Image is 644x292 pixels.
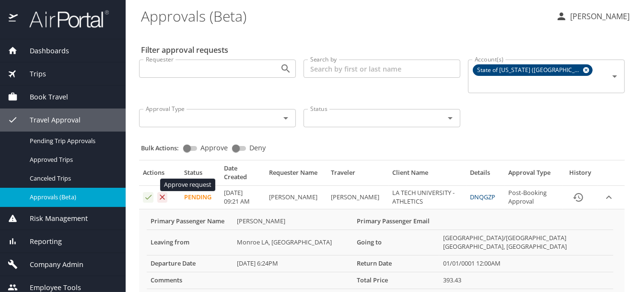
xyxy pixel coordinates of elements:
[220,186,265,209] td: [DATE] 09:21 AM
[473,65,585,75] span: State of [US_STATE] ([GEOGRAPHIC_DATA])
[562,164,598,185] th: History
[30,155,114,164] span: Approved Trips
[19,10,109,28] img: airportal-logo.png
[18,236,62,247] span: Reporting
[279,111,293,125] button: Open
[353,255,439,272] th: Return Date
[30,136,114,146] span: Pending Trip Approvals
[504,186,563,209] td: Post-Booking Approval
[9,10,19,28] img: icon-airportal.png
[200,145,228,151] span: Approve
[327,164,389,185] th: Traveler
[265,164,327,185] th: Requester Name
[147,272,233,289] th: Comments
[279,62,293,75] button: Open
[439,230,613,255] td: [GEOGRAPHIC_DATA]/[GEOGRAPHIC_DATA] [GEOGRAPHIC_DATA], [GEOGRAPHIC_DATA]
[141,144,187,152] p: Bulk Actions:
[147,213,613,289] table: More info for approvals
[157,192,168,203] button: Deny request
[504,164,563,185] th: Approval Type
[233,213,353,230] td: [PERSON_NAME]
[180,164,220,185] th: Status
[18,69,46,79] span: Trips
[18,92,68,102] span: Book Travel
[147,230,233,255] th: Leaving from
[304,60,460,78] input: Search by first or last name
[602,190,616,205] button: expand row
[389,186,467,209] td: LA TECH UNIVERSITY - ATHLETICS
[147,213,233,230] th: Primary Passenger Name
[353,272,439,289] th: Total Price
[567,11,630,22] p: [PERSON_NAME]
[473,64,593,76] div: State of [US_STATE] ([GEOGRAPHIC_DATA])
[353,213,439,230] th: Primary Passenger Email
[18,259,83,270] span: Company Admin
[18,115,81,125] span: Travel Approval
[608,70,621,83] button: Open
[552,8,633,25] button: [PERSON_NAME]
[444,111,457,125] button: Open
[249,145,266,151] span: Deny
[139,164,180,185] th: Actions
[353,230,439,255] th: Going to
[439,272,613,289] td: 393.43
[265,186,327,209] td: [PERSON_NAME]
[18,213,88,224] span: Risk Management
[30,193,114,202] span: Approvals (Beta)
[141,42,228,58] h2: Filter approval requests
[439,255,613,272] td: 01/01/0001 12:00AM
[220,164,265,185] th: Date Created
[327,186,389,209] td: [PERSON_NAME]
[567,186,590,209] button: History
[233,230,353,255] td: Monroe LA, [GEOGRAPHIC_DATA]
[141,1,548,31] h1: Approvals (Beta)
[467,164,504,185] th: Details
[147,255,233,272] th: Departure Date
[18,46,69,56] span: Dashboards
[180,186,220,209] td: Pending
[470,193,496,201] a: DNQGZP
[233,255,353,272] td: [DATE] 6:24PM
[30,174,114,183] span: Canceled Trips
[389,164,467,185] th: Client Name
